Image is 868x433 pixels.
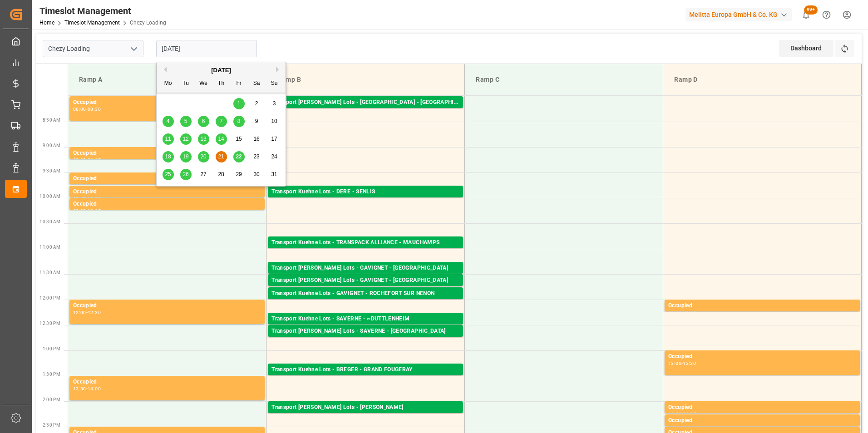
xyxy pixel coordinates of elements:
[73,209,86,213] div: 10:00
[182,136,188,142] span: 12
[668,301,856,310] div: Occupied
[271,374,459,382] div: Pallets: 2,TU: 6,City: [GEOGRAPHIC_DATA],Arrival: [DATE] 00:00:00
[75,71,259,88] div: Ramp A
[88,310,101,315] div: 12:30
[43,423,60,428] span: 2:30 PM
[804,5,818,15] span: 99+
[271,238,459,247] div: Transport Kuehne Lots - TRANSPACK ALLIANCE - MAUCHAMPS
[668,416,856,425] div: Occupied
[216,169,227,180] div: Choose Thursday, August 28th, 2025
[668,310,681,315] div: 12:00
[180,169,192,180] div: Choose Tuesday, August 26th, 2025
[683,425,696,429] div: 14:30
[200,153,206,160] span: 20
[73,197,86,201] div: 09:45
[73,174,261,183] div: Occupied
[274,71,457,88] div: Ramp B
[43,168,60,173] span: 9:30 AM
[271,118,277,124] span: 10
[271,107,459,115] div: Pallets: 1,TU: 352,City: [GEOGRAPHIC_DATA],Arrival: [DATE] 00:00:00
[237,100,241,107] span: 1
[43,118,60,123] span: 8:30 AM
[43,40,143,57] input: Type to search/select
[202,118,205,124] span: 6
[271,298,459,306] div: Pallets: 1,TU: 112,City: ROCHEFORT SUR NENON,Arrival: [DATE] 00:00:00
[39,4,166,18] div: Timeslot Management
[236,136,242,142] span: 15
[233,78,245,89] div: Fr
[163,116,174,127] div: Choose Monday, August 4th, 2025
[39,270,60,275] span: 11:30 AM
[159,95,283,183] div: month 2025-08
[200,136,206,142] span: 13
[681,425,683,429] div: -
[165,153,171,160] span: 18
[43,346,60,351] span: 1:00 PM
[271,327,459,336] div: Transport [PERSON_NAME] Lots - SAVERNE - [GEOGRAPHIC_DATA]
[816,5,837,25] button: Help Center
[73,301,261,310] div: Occupied
[668,425,681,429] div: 14:15
[668,361,681,365] div: 13:00
[163,151,174,162] div: Choose Monday, August 18th, 2025
[165,136,171,142] span: 11
[218,153,224,160] span: 21
[251,116,262,127] div: Choose Saturday, August 9th, 2025
[73,107,86,111] div: 08:00
[218,136,224,142] span: 14
[668,412,681,416] div: 14:00
[269,133,280,145] div: Choose Sunday, August 17th, 2025
[251,151,262,162] div: Choose Saturday, August 23rd, 2025
[271,289,459,298] div: Transport Kuehne Lots - GAVIGNET - ROCHEFORT SUR NENON
[73,187,261,197] div: Occupied
[86,387,88,391] div: -
[271,197,459,204] div: Pallets: 1,TU: 922,City: [GEOGRAPHIC_DATA],Arrival: [DATE] 00:00:00
[180,116,192,127] div: Choose Tuesday, August 5th, 2025
[253,136,259,142] span: 16
[668,352,856,361] div: Occupied
[233,98,245,109] div: Choose Friday, August 1st, 2025
[73,158,86,162] div: 09:00
[681,412,683,416] div: -
[255,118,258,124] span: 9
[182,171,188,177] span: 26
[233,116,245,127] div: Choose Friday, August 8th, 2025
[39,219,60,224] span: 10:30 AM
[251,98,262,109] div: Choose Saturday, August 2nd, 2025
[73,387,86,391] div: 13:30
[86,107,88,111] div: -
[255,100,258,107] span: 2
[276,67,281,72] button: Next Month
[127,42,140,56] button: open menu
[43,372,60,377] span: 1:30 PM
[681,361,683,365] div: -
[64,20,120,26] a: Timeslot Management
[180,133,192,145] div: Choose Tuesday, August 12th, 2025
[269,169,280,180] div: Choose Sunday, August 31st, 2025
[681,310,683,315] div: -
[686,8,792,21] div: Melitta Europa GmbH & Co. KG
[163,169,174,180] div: Choose Monday, August 25th, 2025
[251,133,262,145] div: Choose Saturday, August 16th, 2025
[39,295,60,300] span: 12:00 PM
[39,245,60,250] span: 11:00 AM
[269,98,280,109] div: Choose Sunday, August 3rd, 2025
[236,153,242,160] span: 22
[216,151,227,162] div: Choose Thursday, August 21st, 2025
[271,315,459,324] div: Transport Kuehne Lots - SAVERNE - ~DUTTLENHEIM
[88,107,101,111] div: 08:30
[271,247,459,255] div: Pallets: 21,TU: 1140,City: MAUCHAMPS,Arrival: [DATE] 00:00:00
[86,209,88,213] div: -
[198,116,209,127] div: Choose Wednesday, August 6th, 2025
[88,158,101,162] div: 09:15
[683,412,696,416] div: 14:15
[39,321,60,326] span: 12:30 PM
[216,133,227,145] div: Choose Thursday, August 14th, 2025
[472,71,656,88] div: Ramp C
[686,6,796,23] button: Melitta Europa GmbH & Co. KG
[253,171,259,177] span: 30
[200,171,206,177] span: 27
[796,5,816,25] button: show 100 new notifications
[167,118,170,124] span: 4
[157,66,286,75] div: [DATE]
